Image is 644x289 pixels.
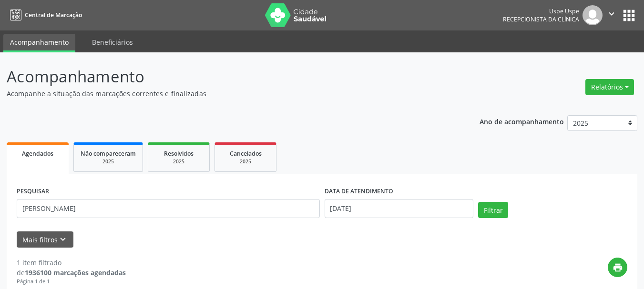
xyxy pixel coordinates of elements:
input: Selecione um intervalo [325,199,474,218]
img: img [583,5,603,25]
p: Ano de acompanhamento [480,115,564,127]
label: PESQUISAR [17,184,49,199]
i: keyboard_arrow_down [58,234,68,245]
button: Mais filtroskeyboard_arrow_down [17,231,73,248]
a: Central de Marcação [7,7,82,23]
a: Beneficiários [85,34,140,50]
p: Acompanhamento [7,65,448,89]
div: Página 1 de 1 [17,278,126,286]
div: 1 item filtrado [17,258,126,268]
button: apps [621,7,637,24]
div: de [17,268,126,278]
button: print [608,258,627,277]
strong: 1936100 marcações agendadas [25,268,126,277]
div: 2025 [81,158,136,165]
span: Central de Marcação [25,11,82,19]
span: Agendados [22,149,53,158]
div: Uspe Uspe [503,7,579,15]
button: Filtrar [478,202,508,218]
span: Recepcionista da clínica [503,15,579,23]
a: Acompanhamento [3,34,75,52]
input: Nome, código do beneficiário ou CPF [17,199,320,218]
p: Acompanhe a situação das marcações correntes e finalizadas [7,89,448,99]
span: Cancelados [230,149,262,158]
div: 2025 [222,158,269,165]
span: Não compareceram [81,149,136,158]
span: Resolvidos [164,149,194,158]
i:  [606,9,617,19]
button:  [603,5,621,25]
label: DATA DE ATENDIMENTO [325,184,393,199]
button: Relatórios [585,79,634,95]
i: print [613,262,623,273]
div: 2025 [155,158,203,165]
